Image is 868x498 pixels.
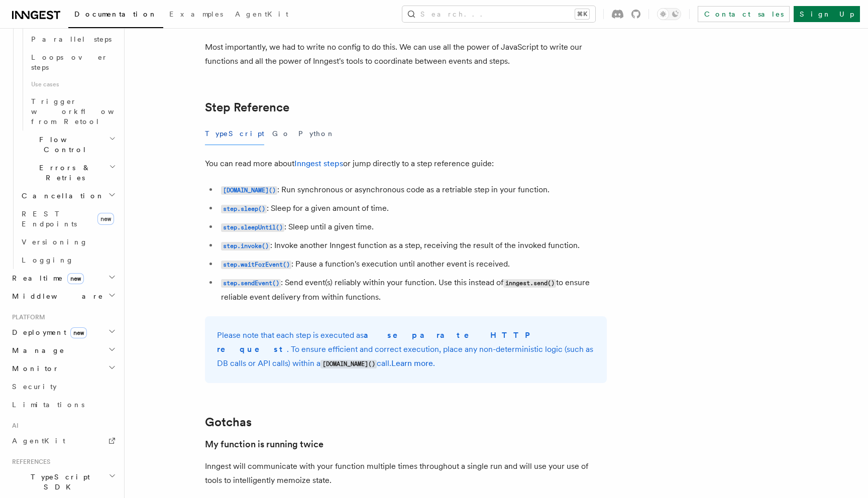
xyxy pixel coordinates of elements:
[74,10,157,18] span: Documentation
[22,256,74,264] span: Logging
[235,10,288,18] span: AgentKit
[221,242,270,251] code: step.invoke()
[205,100,289,114] a: Step Reference
[205,415,252,429] a: Gotchas
[18,163,109,183] span: Errors & Retries
[229,3,294,27] a: AgentKit
[8,422,19,430] span: AI
[8,313,45,321] span: Platform
[8,269,118,287] button: Realtimenew
[68,3,163,28] a: Documentation
[8,273,84,283] span: Realtime
[205,122,264,145] button: TypeScript
[27,92,118,131] a: Trigger workflows from Retool
[8,291,103,301] span: Middleware
[8,378,118,396] a: Security
[205,437,323,451] a: My function is running twice
[218,238,607,253] li: : Invoke another Inngest function as a step, receiving the result of the invoked function.
[8,458,50,466] span: References
[221,205,267,213] code: step.sleep()
[22,238,88,246] span: Versioning
[205,40,607,68] p: Most importantly, we had to write no config to do this. We can use all the power of JavaScript to...
[8,396,118,414] a: Limitations
[27,48,118,76] a: Loops over steps
[8,432,118,450] a: AgentKit
[698,6,790,22] a: Contact sales
[18,205,118,233] a: REST Endpointsnew
[31,53,108,71] span: Loops over steps
[97,213,114,225] span: new
[12,383,57,391] span: Security
[18,251,118,269] a: Logging
[27,30,118,48] a: Parallel steps
[12,401,84,409] span: Limitations
[221,222,284,231] a: step.sleepUntil()
[503,279,556,288] code: inngest.send()
[294,159,343,168] a: Inngest steps
[8,472,108,492] span: TypeScript SDK
[163,3,229,27] a: Examples
[169,10,223,18] span: Examples
[221,186,277,195] code: [DOMAIN_NAME]()
[12,437,65,445] span: AgentKit
[218,201,607,216] li: : Sleep for a given amount of time.
[221,223,284,232] code: step.sleepUntil()
[217,330,536,354] strong: a separate HTTP request
[320,360,377,368] code: [DOMAIN_NAME]()
[8,323,118,341] button: Deploymentnew
[67,273,84,284] span: new
[8,468,118,496] button: TypeScript SDK
[18,191,104,201] span: Cancellation
[657,8,681,20] button: Toggle dark mode
[18,159,118,187] button: Errors & Retries
[391,358,433,368] a: Learn more
[221,203,267,213] a: step.sleep()
[794,6,860,22] a: Sign Up
[18,131,118,159] button: Flow Control
[205,157,607,171] p: You can read more about or jump directly to a step reference guide:
[221,279,281,288] code: step.sendEvent()
[18,233,118,251] a: Versioning
[27,76,118,92] span: Use cases
[218,220,607,234] li: : Sleep until a given time.
[22,210,77,228] span: REST Endpoints
[70,327,87,338] span: new
[205,459,607,487] p: Inngest will communicate with your function multiple times throughout a single run and will use y...
[8,327,87,337] span: Deployment
[8,287,118,305] button: Middleware
[18,187,118,205] button: Cancellation
[31,97,142,126] span: Trigger workflows from Retool
[272,122,290,145] button: Go
[31,35,112,43] span: Parallel steps
[221,261,291,269] code: step.waitForEvent()
[402,6,595,22] button: Search...⌘K
[8,345,65,355] span: Manage
[8,359,118,378] button: Monitor
[221,185,277,194] a: [DOMAIN_NAME]()
[217,328,595,371] p: Please note that each step is executed as . To ensure efficient and correct execution, place any ...
[8,363,59,374] span: Monitor
[221,240,270,250] a: step.invoke()
[218,183,607,197] li: : Run synchronous or asynchronous code as a retriable step in your function.
[221,259,291,269] a: step.waitForEvent()
[221,278,281,287] a: step.sendEvent()
[575,9,589,19] kbd: ⌘K
[298,122,335,145] button: Python
[218,276,607,304] li: : Send event(s) reliably within your function. Use this instead of to ensure reliable event deliv...
[18,135,109,155] span: Flow Control
[8,341,118,359] button: Manage
[218,257,607,272] li: : Pause a function's execution until another event is received.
